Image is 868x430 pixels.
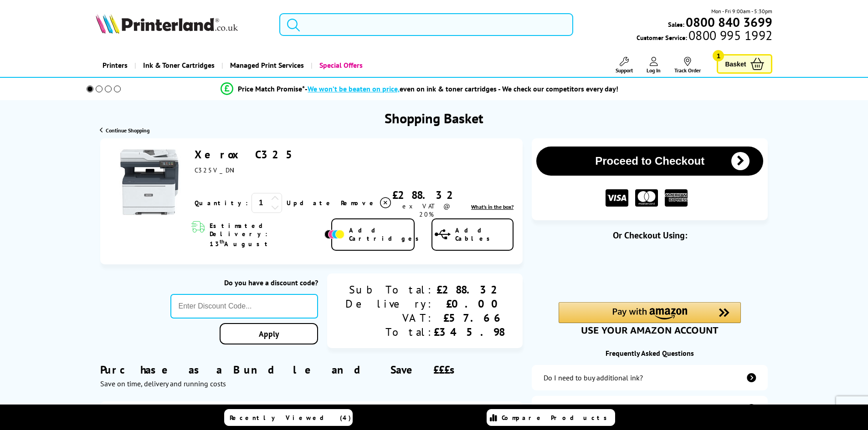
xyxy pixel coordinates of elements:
[349,226,424,243] span: Add Cartridges
[224,409,353,426] a: Recently Viewed (4)
[559,302,741,334] div: Amazon Pay - Use your Amazon account
[230,414,351,422] span: Recently Viewed (4)
[536,147,763,176] button: Proceed to Checkout
[687,31,772,40] span: 0800 995 1992
[345,283,434,297] div: Sub Total:
[606,189,628,207] img: VISA
[345,297,434,311] div: Delivery:
[434,297,504,311] div: £0.00
[544,373,643,382] div: Do I need to buy additional ink?
[345,325,434,339] div: Total:
[308,84,400,93] span: We won’t be beaten on price,
[635,189,658,207] img: MASTER CARD
[100,379,523,388] div: Save on time, delivery and running costs
[434,283,504,297] div: £288.32
[711,7,772,15] span: Mon - Fri 9:00am - 5:30pm
[345,311,434,325] div: VAT:
[665,189,688,207] img: American Express
[471,203,514,210] a: lnk_inthebox
[100,349,523,388] div: Purchase as a Bundle and Save £££s
[287,199,334,207] a: Update
[195,166,235,174] span: C325V_DNI
[238,84,305,93] span: Price Match Promise*
[502,414,612,422] span: Compare Products
[559,256,741,276] iframe: PayPal
[616,57,633,74] a: Support
[434,325,504,339] div: £345.98
[220,323,318,344] a: Apply
[195,199,248,207] span: Quantity:
[455,226,513,243] span: Add Cables
[305,84,618,93] div: - even on ink & toner cartridges - We check our competitors every day!
[324,230,344,239] img: Add Cartridges
[311,54,370,77] a: Special Offers
[106,127,149,134] span: Continue Shopping
[170,294,318,319] input: Enter Discount Code...
[647,67,661,74] span: Log In
[725,58,746,70] span: Basket
[341,199,377,207] span: Remove
[674,57,701,74] a: Track Order
[713,50,724,61] span: 1
[220,238,224,245] sup: th
[532,229,768,241] div: Or Checkout Using:
[637,31,772,42] span: Customer Service:
[341,196,392,210] a: Delete item from your basket
[96,14,268,35] a: Printerland Logo
[210,222,322,248] span: Estimated Delivery: 13 August
[143,54,215,77] span: Ink & Toner Cartridges
[392,188,460,202] div: £288.32
[686,14,772,30] b: 0800 840 3699
[684,18,772,26] a: 0800 840 3699
[385,109,483,127] h1: Shopping Basket
[668,20,684,29] span: Sales:
[532,365,768,390] a: additional-ink
[402,202,450,218] span: ex VAT @ 20%
[221,54,311,77] a: Managed Print Services
[96,54,134,77] a: Printers
[134,54,221,77] a: Ink & Toner Cartridges
[647,57,661,74] a: Log In
[74,81,765,97] li: modal_Promise
[170,278,318,287] div: Do you have a discount code?
[616,67,633,74] span: Support
[717,54,772,74] a: Basket 1
[195,147,300,162] a: Xerox C325
[532,349,768,358] div: Frequently Asked Questions
[115,148,184,216] img: Xerox C325
[532,396,768,421] a: items-arrive
[487,409,615,426] a: Compare Products
[471,203,514,210] span: What's in the box?
[96,14,238,34] img: Printerland Logo
[434,311,504,325] div: £57.66
[100,127,149,134] a: Continue Shopping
